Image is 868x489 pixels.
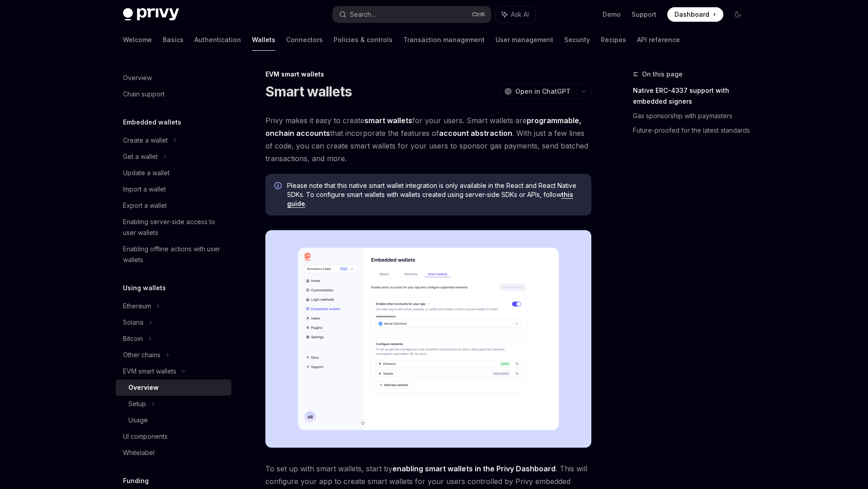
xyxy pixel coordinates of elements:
[515,87,571,96] span: Open in ChatGPT
[123,447,155,458] div: Whitelabel
[116,428,231,445] a: UI components
[128,382,159,393] div: Overview
[499,84,576,99] button: Open in ChatGPT
[265,230,591,448] img: Sample enable smart wallets
[511,10,529,19] span: Ask AI
[123,168,170,178] div: Update a wallet
[123,8,179,21] img: dark logo
[116,197,231,214] a: Export a wallet
[667,7,723,22] a: Dashboard
[123,475,149,486] h5: Funding
[601,29,626,51] a: Recipes
[194,29,241,51] a: Authentication
[274,182,283,191] svg: Info
[123,72,152,83] div: Overview
[123,317,143,328] div: Solana
[123,350,160,360] div: Other chains
[265,70,591,79] div: EVM smart wallets
[123,333,143,344] div: Bitcoin
[123,135,168,146] div: Create a wallet
[287,181,582,208] span: Please note that this native smart wallet integration is only available in the React and React Na...
[642,69,683,80] span: On this page
[123,431,168,442] div: UI components
[633,83,752,109] a: Native ERC-4337 support with embedded signers
[495,6,535,23] button: Ask AI
[123,117,181,128] h5: Embedded wallets
[116,181,231,197] a: Import a wallet
[116,379,231,396] a: Overview
[128,398,146,409] div: Setup
[116,445,231,461] a: Whitelabel
[123,200,167,211] div: Export a wallet
[633,123,752,138] a: Future-proofed for the latest standards
[675,10,709,19] span: Dashboard
[364,116,412,125] strong: smart wallets
[633,109,752,123] a: Gas sponsorship with paymasters
[333,6,491,23] button: Search...CtrlK
[472,11,486,18] span: Ctrl K
[564,29,590,51] a: Security
[265,83,352,100] h1: Smart wallets
[123,29,152,51] a: Welcome
[116,86,231,102] a: Chain support
[632,10,656,19] a: Support
[731,7,745,22] button: Toggle dark mode
[334,29,392,51] a: Policies & controls
[116,214,231,241] a: Enabling server-side access to user wallets
[123,89,165,100] div: Chain support
[123,244,226,265] div: Enabling offline actions with user wallets
[403,29,485,51] a: Transaction management
[128,415,148,426] div: Usage
[123,366,176,377] div: EVM smart wallets
[116,241,231,268] a: Enabling offline actions with user wallets
[252,29,275,51] a: Wallets
[495,29,553,51] a: User management
[439,129,512,138] a: account abstraction
[116,70,231,86] a: Overview
[123,216,226,238] div: Enabling server-side access to user wallets
[163,29,184,51] a: Basics
[116,165,231,181] a: Update a wallet
[603,10,621,19] a: Demo
[123,151,158,162] div: Get a wallet
[123,184,166,195] div: Import a wallet
[392,464,556,474] a: enabling smart wallets in the Privy Dashboard
[286,29,323,51] a: Connectors
[265,114,591,165] span: Privy makes it easy to create for your users. Smart wallets are that incorporate the features of ...
[637,29,680,51] a: API reference
[123,283,166,293] h5: Using wallets
[350,9,375,20] div: Search...
[116,412,231,428] a: Usage
[123,301,151,312] div: Ethereum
